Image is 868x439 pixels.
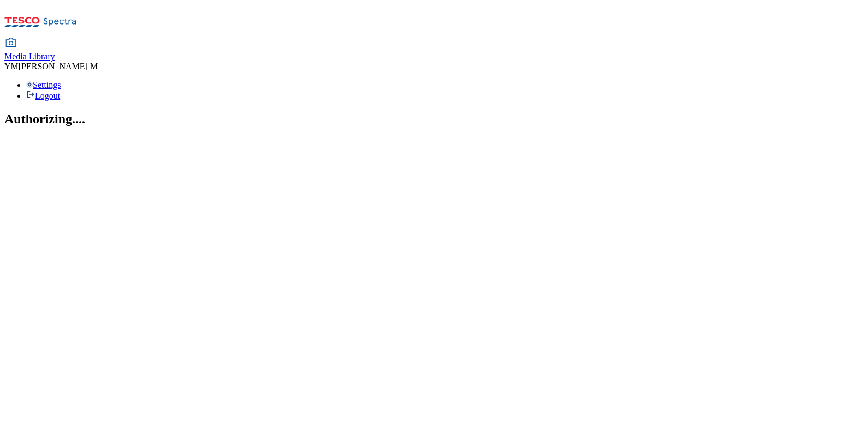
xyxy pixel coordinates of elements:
span: Media Library [4,52,55,61]
span: YM [4,62,19,71]
h2: Authorizing.... [4,112,864,127]
a: Logout [26,91,60,100]
span: [PERSON_NAME] M [19,62,98,71]
a: Settings [26,80,61,89]
a: Media Library [4,39,55,62]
